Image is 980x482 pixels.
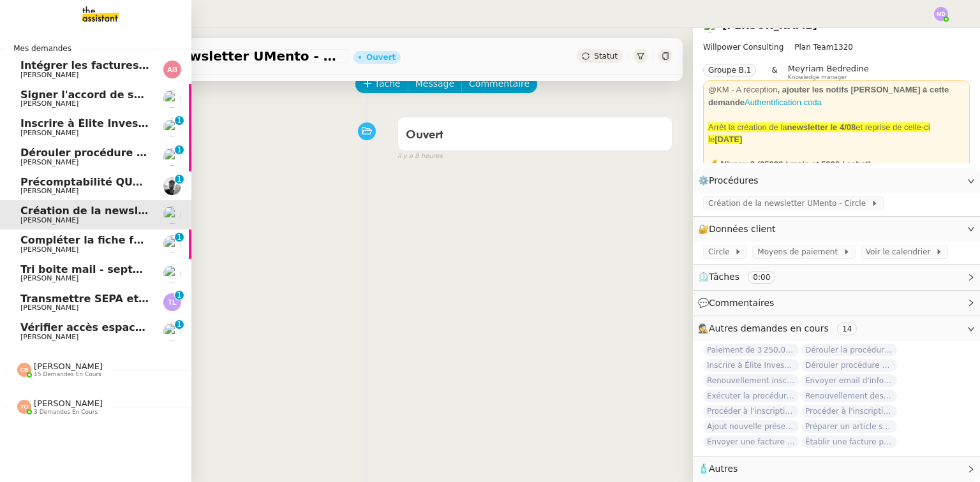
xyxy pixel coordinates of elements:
span: et reprise de celle-ci le [708,122,930,145]
span: Renouvellement inscriptions - septembre 2025 [703,374,799,387]
span: [PERSON_NAME] [20,99,78,108]
img: svg [17,363,31,377]
a: Authentification coda [745,98,822,107]
img: users%2FrxcTinYCQST3nt3eRyMgQ024e422%2Favatar%2Fa0327058c7192f72952294e6843542370f7921c3.jpg [163,90,181,108]
button: Commentaire [461,75,537,93]
span: Établir une facture pour SAS IMAGINE [801,435,897,448]
strong: , ajouter les notifs [PERSON_NAME] à cette demande [708,85,949,107]
span: Plan Team [794,43,833,52]
span: [PERSON_NAME] [20,187,78,195]
span: 15 demandes en cours [34,371,101,378]
span: Dérouler la procédure des renouvellements UMento [801,344,897,356]
nz-badge-sup: 1 [175,175,184,184]
span: Précomptabilité QUATREMURS - Evénements - [DATE] [20,176,327,188]
p: 1 [177,320,182,332]
nz-badge-sup: 1 [175,291,184,300]
span: Procédures [709,175,759,186]
span: Création de la newsletter UMento - Circle - septembre 2025 [20,205,364,217]
span: Transmettre SEPA et documents à [PERSON_NAME] [20,293,315,305]
span: ⚙️ [698,173,764,188]
span: Willpower Consulting [703,43,783,52]
span: [PERSON_NAME] [20,71,78,79]
span: Renouvellement des adhésions FTI - 1 septembre 2025 [801,390,897,402]
img: svg [17,400,31,414]
nz-badge-sup: 1 [175,145,184,154]
span: Autres demandes en cours [709,323,829,333]
span: Ajout nouvelle présentation - 2024 [703,420,799,433]
span: Tâche [375,77,401,91]
span: Commentaires [709,298,774,308]
span: 🧴 [698,464,738,474]
span: Knowledge manager [788,74,847,81]
span: Mes demandes [6,42,79,55]
span: Création de la newsletter UMento - Circle [708,197,871,210]
span: Moyens de paiement [757,245,842,258]
span: [PERSON_NAME] [34,398,103,408]
div: ⏲️Tâches 0:00 [693,265,980,289]
span: [PERSON_NAME] [20,216,78,224]
strong: [DATE] [715,135,742,144]
div: @KM - A réception [708,84,965,108]
p: 1 [177,145,182,157]
span: Autres [709,464,738,474]
span: Vérifier accès espace EDF [20,321,168,333]
span: Envoyer une facture à Credistar [703,435,799,448]
span: 💬 [698,298,780,308]
span: Statut [594,52,618,61]
span: [PERSON_NAME] [20,333,78,341]
span: Intégrer les factures dans ENERGYTRACK [20,59,257,71]
img: users%2F9mvJqJUvllffspLsQzytnd0Nt4c2%2Favatar%2F82da88e3-d90d-4e39-b37d-dcb7941179ae [163,323,181,340]
img: ee3399b4-027e-46f8-8bb8-fca30cb6f74c [163,177,181,195]
img: svg [934,7,948,21]
span: Création de la newsletter UMento - Circle - septembre 2025 [66,50,343,62]
span: [PERSON_NAME] [20,129,78,137]
nz-badge-sup: 1 [175,233,184,242]
span: Exécuter la procédure de vente FTI [703,390,799,402]
button: Tâche [355,75,408,93]
span: Procéder à l'inscription Elite Investors [703,405,799,418]
span: Préparer un article sur le site [801,420,897,433]
div: 🧴Autres [693,456,980,481]
span: il y a 8 heures [397,151,443,162]
img: users%2FDBF5gIzOT6MfpzgDQC7eMkIK8iA3%2Favatar%2Fd943ca6c-06ba-4e73-906b-d60e05e423d3 [163,119,181,136]
span: Signer l'accord de subvention Porticus [20,89,242,101]
span: Données client [709,224,776,234]
img: users%2FDBF5gIzOT6MfpzgDQC7eMkIK8iA3%2Favatar%2Fd943ca6c-06ba-4e73-906b-d60e05e423d3 [163,148,181,166]
nz-badge-sup: 1 [175,320,184,329]
span: [PERSON_NAME] [34,361,103,371]
div: 🔐Données client [693,217,980,242]
div: 🕵️Autres demandes en cours 14 [693,316,980,341]
p: 1 [177,233,182,244]
p: 1 [177,175,182,186]
nz-badge-sup: 1 [175,116,184,125]
span: 🕵️ [698,323,862,333]
span: Commentaire [469,77,530,91]
span: Tri boite mail - septembre 2025 [20,263,202,275]
span: [PERSON_NAME] [20,245,78,254]
span: 3 demandes en cours [34,409,98,416]
span: Tâches [709,272,739,282]
p: 1 [177,291,182,302]
img: users%2FrxcTinYCQST3nt3eRyMgQ024e422%2Favatar%2Fa0327058c7192f72952294e6843542370f7921c3.jpg [163,235,181,253]
span: 1320 [833,43,853,52]
nz-tag: 0:00 [748,271,775,284]
app-user-label: Knowledge manager [788,64,869,80]
span: Procéder à l'inscription d'un nouvel investisseur [801,405,897,418]
img: svg [163,293,181,311]
strong: newsletter le 4/08 [787,122,856,132]
span: & [771,64,777,80]
span: Ouvert [406,129,443,141]
strong: 💰 Niveau 2 (3500€ / mois et 500€ / achat) [708,159,871,169]
img: svg [163,61,181,78]
p: 1 [177,116,182,128]
div: 💬Commentaires [693,291,980,316]
img: users%2FDBF5gIzOT6MfpzgDQC7eMkIK8iA3%2Favatar%2Fd943ca6c-06ba-4e73-906b-d60e05e423d3 [163,206,181,224]
span: ⏲️ [698,272,786,282]
span: Message [415,77,454,91]
span: Inscrire à Élite Investors 2025 [703,359,799,372]
span: Envoyer email d'information à [PERSON_NAME] et [PERSON_NAME] [801,374,897,387]
nz-tag: 14 [837,323,857,335]
span: Paiement de 3 250,00 € effectué par [PERSON_NAME] en faveur de Willpower Consulting [703,344,799,356]
div: ⚙️Procédures [693,168,980,193]
span: [PERSON_NAME] [20,303,78,312]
